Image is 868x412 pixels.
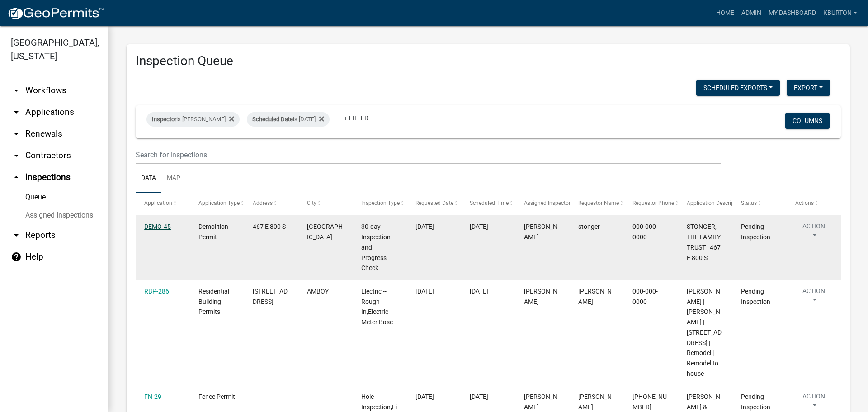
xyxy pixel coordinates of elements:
span: Assigned Inspector [524,200,571,206]
span: Address [253,200,273,206]
button: Columns [785,113,830,129]
span: Sammy Salas [578,288,612,305]
span: 467 E 800 S [253,223,286,230]
span: BUNKER HILL [307,223,343,241]
span: Residential Building Permits [198,288,229,316]
div: [DATE] [470,286,507,297]
span: Kenny Burton [524,393,557,411]
datatable-header-cell: Scheduled Time [461,193,515,214]
span: Pending Inspection [741,223,770,241]
div: [DATE] [470,392,507,402]
datatable-header-cell: Actions [787,193,841,214]
a: My Dashboard [765,5,820,22]
span: Scheduled Time [470,200,509,206]
span: Requestor Name [578,200,619,206]
span: 30-day Inspection and Progress Check [361,223,391,271]
a: RBP-286 [144,288,169,295]
span: Requested Date [415,200,453,206]
button: Action [795,286,832,309]
span: Sammy Salas | Sammy Salas | 201 E ACADEMY St AMBOY, IN 46911 | Remodel | Remodel to house [687,288,722,377]
span: City [307,200,316,206]
span: stonger [578,223,600,230]
span: Inspection Type [361,200,400,206]
a: FN-29 [144,393,161,400]
span: 02/18/2025 [415,223,434,230]
span: 06/03/2025 [415,288,434,295]
a: kburton [820,5,861,22]
a: DEMO-45 [144,223,171,230]
i: arrow_drop_up [11,172,22,183]
datatable-header-cell: Requested Date [407,193,461,214]
datatable-header-cell: Application Description [678,193,732,214]
span: Electric -- Rough-In,Electric -- Meter Base [361,288,393,326]
datatable-header-cell: Requestor Name [570,193,624,214]
span: Fence Permit [198,393,235,400]
span: Application Description [687,200,744,206]
i: arrow_drop_down [11,230,22,241]
a: Admin [738,5,765,22]
span: Inspector [152,116,176,123]
i: arrow_drop_down [11,107,22,118]
span: 201 E ACADEMY St [253,288,288,305]
a: Home [712,5,738,22]
datatable-header-cell: Assigned Inspector [515,193,570,214]
i: arrow_drop_down [11,150,22,161]
span: Kenny Burton [524,223,557,241]
input: Search for inspections [136,146,721,164]
button: Action [795,222,832,244]
a: Data [136,164,161,193]
span: Pending Inspection [741,288,770,305]
span: Application Type [198,200,240,206]
datatable-header-cell: Address [244,193,298,214]
span: Application [144,200,172,206]
span: Kenny Burton [524,288,557,305]
span: 317-627-6224 [632,393,667,411]
datatable-header-cell: City [298,193,353,214]
datatable-header-cell: Status [732,193,787,214]
span: Scheduled Date [252,116,293,123]
span: 000-000-0000 [632,288,658,305]
span: 000-000-0000 [632,223,658,241]
i: arrow_drop_down [11,128,22,139]
span: AMBOY [307,288,329,295]
i: arrow_drop_down [11,85,22,96]
i: help [11,251,22,262]
button: Export [787,80,830,96]
span: Pending Inspection [741,393,770,411]
span: Actions [795,200,814,206]
span: Status [741,200,757,206]
div: is [PERSON_NAME] [146,112,240,127]
div: [DATE] [470,222,507,232]
datatable-header-cell: Requestor Phone [624,193,678,214]
a: + Filter [337,110,376,126]
span: STONGER, THE FAMILY TRUST | 467 E 800 S [687,223,721,261]
span: 06/23/2025 [415,393,434,400]
datatable-header-cell: Application Type [190,193,244,214]
a: Map [161,164,186,193]
datatable-header-cell: Inspection Type [353,193,407,214]
button: Scheduled Exports [696,80,780,96]
span: Requestor Phone [632,200,674,206]
div: is [DATE] [247,112,330,127]
datatable-header-cell: Application [136,193,190,214]
span: Demolition Permit [198,223,228,241]
span: Tevin Tomlinson [578,393,612,411]
h3: Inspection Queue [136,53,841,69]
